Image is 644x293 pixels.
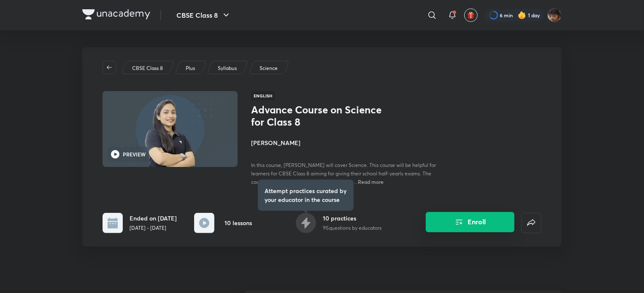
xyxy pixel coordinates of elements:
p: CBSE Class 8 [132,65,163,72]
button: Enroll [426,212,514,232]
img: Thumbnail [101,90,239,168]
p: Plus [186,65,195,72]
img: Aayush Kumar [547,8,562,22]
h4: [PERSON_NAME] [251,138,440,147]
img: streak [518,11,526,19]
h6: PREVIEW [123,151,146,158]
h1: Advance Course on Science for Class 8 [251,104,389,128]
button: false [521,213,541,233]
span: English [251,91,275,100]
h6: 10 lessons [225,218,252,227]
p: Syllabus [218,65,237,72]
a: Science [258,65,279,72]
img: Company Logo [82,9,150,19]
span: In this course, [PERSON_NAME] will cover Science. This course will be helpful for learners for CB... [251,162,436,185]
a: Company Logo [82,9,150,22]
a: Plus [184,65,197,72]
button: avatar [464,8,478,22]
h6: 10 practices [323,214,382,223]
p: [DATE] - [DATE] [130,224,177,232]
button: CBSE Class 8 [171,7,236,24]
img: avatar [467,11,475,19]
span: Read more [358,178,384,185]
h6: Ended on [DATE] [130,214,177,223]
p: 95 questions by educators [323,224,382,232]
a: CBSE Class 8 [131,65,165,72]
a: Syllabus [216,65,238,72]
p: Science [260,65,278,72]
p: Attempt practices curated by your educator in the course [265,186,347,204]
